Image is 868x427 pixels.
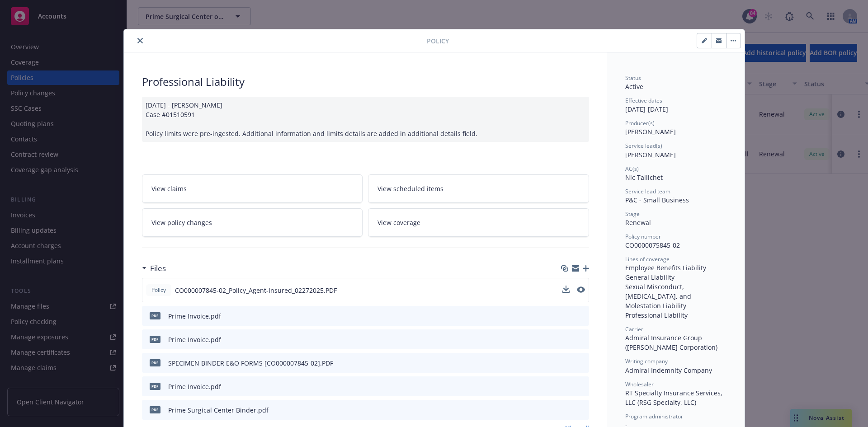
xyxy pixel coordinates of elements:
span: View claims [151,184,187,193]
span: Service lead team [625,188,670,195]
span: View coverage [377,218,420,227]
div: Prime Invoice.pdf [168,335,221,344]
span: Lines of coverage [625,255,670,263]
div: Professional Liability [625,310,726,320]
span: Policy [427,36,449,46]
span: PDF [150,359,160,366]
div: Sexual Misconduct, [MEDICAL_DATA], and Molestation Liability [625,282,726,310]
span: Effective dates [625,97,662,104]
span: pdf [150,383,160,389]
div: Professional Liability [142,74,589,89]
span: Status [625,74,641,82]
span: P&C - Small Business [625,196,689,204]
span: Nic Tallichet [625,173,663,182]
span: [PERSON_NAME] [625,150,676,159]
div: SPECIMEN BINDER E&O FORMS [CO000007845-02].PDF [168,358,333,368]
span: pdf [150,406,160,413]
button: preview file [577,405,585,415]
span: Program administrator [625,413,683,420]
span: Policy [150,286,168,294]
span: [PERSON_NAME] [625,127,676,136]
button: download file [563,405,570,415]
button: close [135,35,146,46]
span: CO0000075845-02 [625,241,680,249]
div: Employee Benefits Liability [625,263,726,272]
span: View scheduled items [377,184,443,193]
span: Policy number [625,233,661,240]
button: download file [563,358,570,368]
span: Producer(s) [625,119,655,127]
span: pdf [150,312,160,319]
button: preview file [577,358,585,368]
span: pdf [150,336,160,343]
span: View policy changes [151,218,212,227]
button: download file [562,286,570,295]
span: Wholesaler [625,380,654,388]
div: Files [142,263,166,274]
span: CO000007845-02_Policy_Agent-Insured_02272025.PDF [175,286,337,295]
a: View scheduled items [368,174,589,203]
span: Admiral Indemnity Company [625,366,712,375]
div: Prime Invoice.pdf [168,311,221,321]
button: preview file [577,286,585,295]
button: download file [562,286,570,293]
span: Active [625,82,643,91]
span: Service lead(s) [625,142,662,150]
div: [DATE] - [DATE] [625,97,726,114]
a: View coverage [368,208,589,237]
span: Stage [625,210,640,218]
button: preview file [577,382,585,391]
a: View policy changes [142,208,363,237]
span: Renewal [625,218,651,227]
div: Prime Invoice.pdf [168,382,221,391]
span: RT Specialty Insurance Services, LLC (RSG Specialty, LLC) [625,389,724,407]
button: preview file [577,335,585,344]
a: View claims [142,174,363,203]
h3: Files [150,263,166,274]
div: [DATE] - [PERSON_NAME] Case #01510591 Policy limits were pre-ingested. Additional information and... [142,97,589,142]
button: download file [563,382,570,391]
span: Writing company [625,357,668,365]
button: preview file [577,311,585,321]
span: AC(s) [625,165,639,173]
span: Admiral Insurance Group ([PERSON_NAME] Corporation) [625,333,717,352]
button: download file [563,335,570,344]
div: Prime Surgical Center Binder.pdf [168,405,269,415]
button: preview file [577,286,585,293]
button: download file [563,311,570,321]
span: Carrier [625,325,643,333]
div: General Liability [625,272,726,282]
